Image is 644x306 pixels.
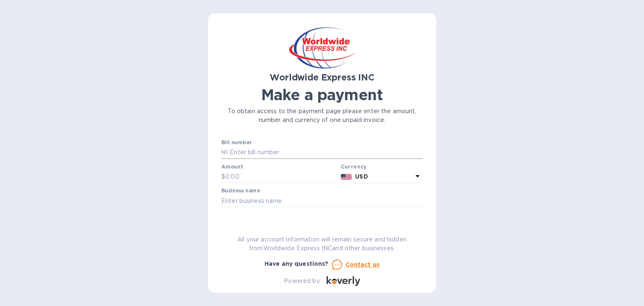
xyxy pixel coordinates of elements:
label: Business name [221,189,260,194]
p: $ [221,172,225,181]
p: № [221,148,228,157]
input: 0.00 [225,171,338,183]
p: To obtain access to the payment page please enter the amount, number and currency of one unpaid i... [221,107,423,124]
p: All your account information will remain secure and hidden from Worldwide Express INC and other b... [221,235,423,253]
b: Have any questions? [265,260,329,267]
b: Worldwide Express INC [270,72,374,83]
h1: Make a payment [221,86,423,104]
label: Amount [221,164,243,169]
b: USD [355,173,368,180]
input: Enter business name [221,194,423,207]
img: USD [341,174,352,180]
label: Bill number [221,140,252,145]
input: Enter bill number [228,146,423,159]
b: Currency [341,163,367,170]
p: Powered by [284,277,319,285]
u: Contact us [345,261,380,268]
